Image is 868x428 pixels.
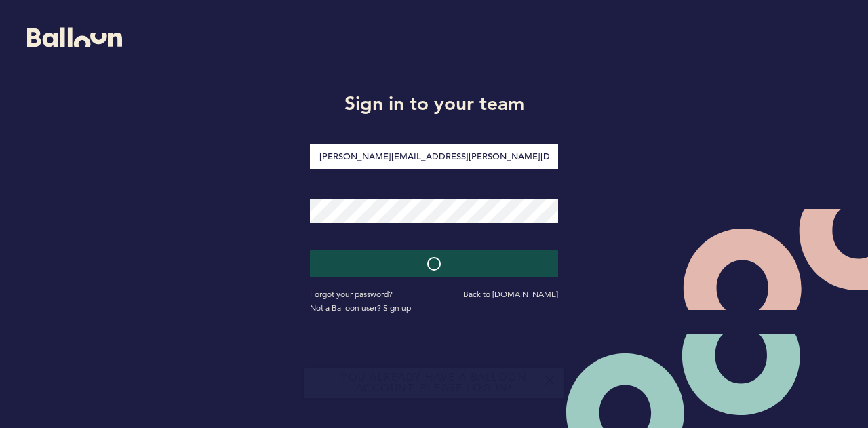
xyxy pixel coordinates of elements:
input: Email [310,144,559,169]
h1: Sign in to your team [300,90,569,117]
a: Back to [DOMAIN_NAME] [463,289,558,299]
a: Not a Balloon user? Sign up [310,303,411,313]
div: You already have a Balloon account, please log in! [304,368,564,398]
a: Forgot your password? [310,289,393,299]
input: Password [310,199,559,223]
